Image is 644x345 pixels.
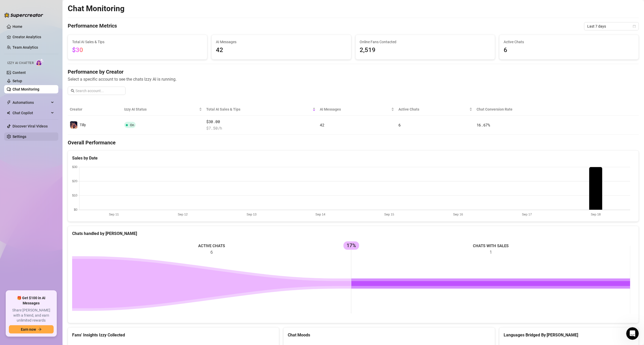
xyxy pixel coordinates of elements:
div: Pricing [79,68,100,79]
span: Select a specific account to see the chats Izzy AI is running. [68,76,639,82]
button: Got it, thank you! [20,169,59,179]
div: To use Izzy, you’ll need AI credits. I can walk you through how to get them! [4,47,85,64]
h2: Chat Monitoring [68,4,124,14]
th: Total AI Sales & Tips [204,103,318,116]
span: 6 [504,45,634,55]
span: On [130,123,134,127]
th: Creator [68,103,122,116]
img: Tilly [70,121,77,129]
span: $30.00 [206,119,316,125]
button: Earn nowarrow-right [9,325,54,334]
iframe: Intercom live chat [626,327,639,340]
span: Total AI Sales & Tips [72,39,203,45]
span: 42 [320,122,324,127]
th: AI Messages [318,103,396,116]
span: 16.67 % [477,122,490,127]
span: Active Chats [504,39,634,45]
a: Team Analytics [12,45,38,49]
a: Creator Analytics [12,33,54,41]
span: search [71,89,74,93]
span: Active Chats [398,106,468,112]
div: Close [91,2,101,11]
h1: [PERSON_NAME] [25,5,59,9]
a: Discover Viral Videos [12,124,48,128]
b: 'Select Package' [8,107,77,117]
img: logo-BBDzfeDw.svg [4,12,43,18]
div: To use Izzy, you’ll need AI credits. I can walk you through how to get them! [8,50,81,61]
span: 42 [216,45,347,55]
img: AI Chatter [36,59,44,66]
div: Great question! The price depends on the number of messages you choose and the percentage of AI-g... [4,84,85,159]
div: Great question! The price depends on the number of messages you choose and the percentage of AI-g... [8,87,81,117]
span: 6 [398,122,401,127]
span: Last 7 days [587,22,636,30]
div: Ella says… [4,84,100,165]
div: Ella says… [4,47,100,68]
button: Home [82,2,91,12]
span: thunderbolt [7,100,11,105]
span: 2,519 [360,45,491,55]
a: Content [12,71,26,75]
img: Chat Copilot [7,111,10,115]
span: Chat Copilot [12,109,49,117]
th: Chat Conversion Rate [474,103,582,116]
span: Izzy AI Chatter [7,61,34,66]
button: go back [3,2,13,12]
th: Izzy AI Status [122,103,204,116]
h4: Performance by Creator [68,68,639,75]
span: AI Messages [320,106,390,112]
input: Search account... [76,88,122,94]
div: Fans' Insights Izzy Collected [72,332,275,338]
div: Sales by Date [72,155,634,161]
span: arrow-right [38,328,42,331]
span: Tilly [80,123,86,127]
div: AI Credits [74,32,100,43]
div: Chat Moods [288,332,490,338]
span: 🎁 Get $100 in AI Messages [9,296,54,306]
div: Pricing [84,71,96,76]
span: Share [PERSON_NAME] with a friend, and earn unlimited rewards [9,308,54,323]
span: Izzy AI Status [124,106,198,112]
span: $ 7.50 /h [206,125,316,131]
a: billing settings [16,107,43,111]
div: Chats handled by [PERSON_NAME] [72,230,634,237]
div: Tilly says… [4,32,100,47]
a: Setup [12,79,22,83]
img: Profile image for Ella [15,3,23,11]
a: Settings [12,135,26,139]
span: Online Fans Contacted [360,39,491,45]
span: Total AI Sales & Tips [206,106,311,112]
div: Languages Bridged By [PERSON_NAME] [504,332,634,338]
span: calendar [633,25,636,28]
th: Active Chats [396,103,474,116]
span: Earn now [21,327,36,331]
a: Chat Monitoring [12,87,39,91]
a: Home [12,24,22,29]
div: Tilly says… [4,68,100,84]
h4: Overall Performance [68,139,639,146]
button: I still need help :( [58,169,97,179]
span: AI Messages [216,39,347,45]
span: $30 [72,46,83,54]
h4: Performance Metrics [68,22,117,30]
div: AI Credits [78,35,96,40]
span: Automations [12,98,49,107]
